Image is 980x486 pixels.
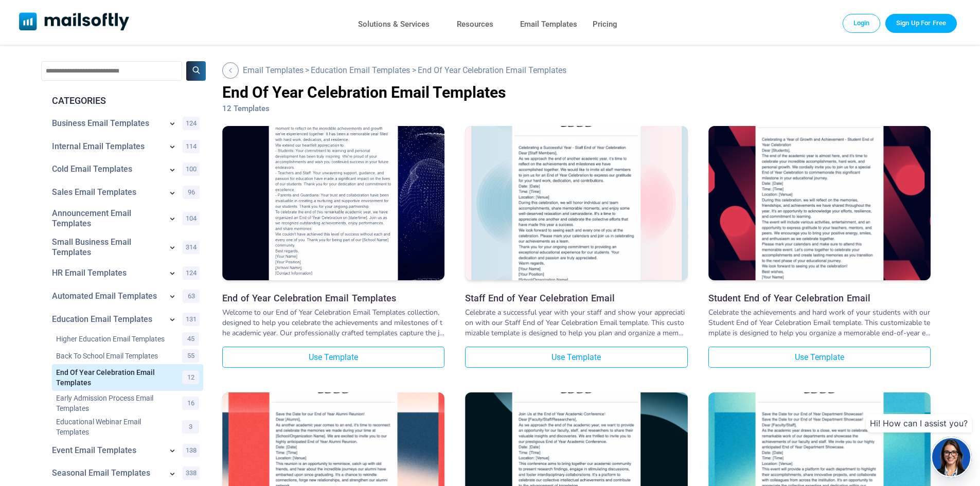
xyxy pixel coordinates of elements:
div: Celebrate a successful year with your staff and show your appreciation with our Staff End of Year... [465,308,687,338]
img: Staff End of Year Celebration Email [465,104,687,303]
a: End of Year Celebration Email Templates [222,126,444,283]
a: Student End of Year Celebration Email [708,293,931,303]
a: Category [56,417,169,437]
a: Show subcategories for Announcement Email Templates [167,213,177,226]
a: Go Back [311,65,410,75]
img: Mailsoftly Logo [19,12,130,30]
img: End of Year Celebration Email Templates [222,73,444,290]
a: Category [52,468,162,478]
a: Student End of Year Celebration Email [708,126,931,283]
a: Login [843,14,881,32]
a: Pricing [593,17,617,32]
span: 12 Templates [222,104,270,113]
div: Celebrate the achievements and hard work of your students with our Student End of Year Celebratio... [708,308,931,338]
a: Category [52,268,162,278]
a: Category [56,393,169,413]
a: Use Template [708,347,931,368]
a: Trial [885,14,957,32]
a: Show subcategories for Sales Email Templates [167,188,177,200]
a: Show subcategories for Internal Email Templates [167,141,177,154]
img: agent [931,438,972,476]
div: Welcome to our End of Year Celebration Email Templates collection, designed to help you celebrate... [222,308,444,338]
a: Category [52,208,162,229]
img: Back [228,68,233,73]
a: Category [52,118,162,129]
a: Show subcategories for Seasonal+Email+Templates [167,469,177,481]
h1: End Of Year Celebration Email Templates [222,83,931,101]
a: Mailsoftly [19,12,130,32]
a: Go Back [222,62,241,79]
a: Resources [457,17,493,32]
a: Staff End of Year Celebration Email [465,293,687,303]
div: CATEGORIES [44,94,203,107]
a: Category [52,291,162,301]
a: Use Template [222,347,444,368]
a: Show subcategories for Business Email Templates [167,118,177,131]
a: Solutions & Services [358,17,430,32]
a: Category [52,164,162,174]
a: Category [52,187,162,197]
a: Category [56,351,169,361]
a: Category [56,367,169,388]
a: Category [52,314,162,325]
a: Category [52,141,162,152]
a: Show subcategories for HR Email Templates [167,268,177,280]
div: > > [222,61,931,79]
a: Category [56,334,169,344]
img: Student End of Year Celebration Email [708,96,931,311]
a: Show subcategories for Cold Email Templates [167,165,177,177]
a: Use Template [465,347,687,368]
a: Show subcategories for Education Email Templates [167,314,177,327]
div: Hi! How can I assist you? [866,414,972,433]
a: Category [52,445,162,456]
a: Category [52,237,162,258]
a: Go Back [243,65,304,75]
a: Show subcategories for Event Email Templates [167,445,177,458]
a: Staff End of Year Celebration Email [465,126,687,283]
img: Search [192,66,200,74]
a: Show subcategories for Small Business Email Templates [167,242,177,255]
a: Email Templates [520,17,577,32]
a: End of Year Celebration Email Templates [222,293,444,303]
a: Show subcategories for Automated Email Templates [167,291,177,303]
